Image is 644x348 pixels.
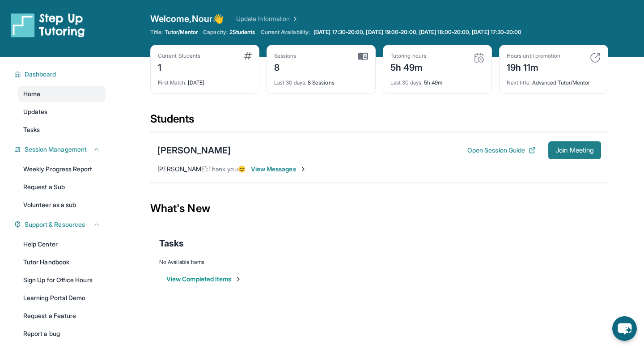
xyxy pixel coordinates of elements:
[390,52,426,59] div: Tutoring hours
[274,74,368,86] div: 8 Sessions
[261,29,310,36] span: Current Availability:
[507,52,560,59] div: Hours until promotion
[507,79,531,86] span: Next title :
[150,13,224,25] span: Welcome, Nour 👋
[274,52,297,59] div: Sessions
[507,74,601,86] div: Advanced Tutor/Mentor
[158,74,252,86] div: [DATE]
[18,290,106,306] a: Learning Portal Demo
[290,14,299,23] img: Chevron Right
[590,52,601,63] img: card
[390,79,423,86] span: Last 30 days :
[23,107,48,116] span: Updates
[390,74,484,86] div: 5h 49m
[274,59,297,74] div: 8
[25,145,87,154] span: Session Management
[18,326,106,342] a: Report a bug
[18,179,106,195] a: Request a Sub
[150,29,163,36] span: Title:
[18,308,106,324] a: Request a Feature
[158,79,186,86] span: First Match :
[158,59,200,74] div: 1
[21,220,100,229] button: Support & Resources
[159,259,599,266] div: No Available Items
[158,52,200,59] div: Current Students
[18,86,106,102] a: Home
[507,59,560,74] div: 19h 11m
[358,52,368,60] img: card
[25,220,85,229] span: Support & Resources
[251,165,307,174] span: View Messages
[150,112,608,132] div: Students
[18,236,106,252] a: Help Center
[157,165,208,173] span: [PERSON_NAME] :
[157,144,231,157] div: [PERSON_NAME]
[18,122,106,138] a: Tasks
[314,29,521,36] span: [DATE] 17:30-20:00, [DATE] 19:00-20:00, [DATE] 18:00-20:00, [DATE] 17:30-20:00
[236,14,299,23] a: Update Information
[11,13,85,38] img: logo
[274,79,306,86] span: Last 30 days :
[548,141,601,159] button: Join Meeting
[18,197,106,213] a: Volunteer as a sub
[18,104,106,120] a: Updates
[23,125,40,134] span: Tasks
[467,146,536,155] button: Open Session Guide
[312,29,523,36] a: [DATE] 17:30-20:00, [DATE] 19:00-20:00, [DATE] 18:00-20:00, [DATE] 17:30-20:00
[229,29,255,36] span: 2 Students
[150,189,608,228] div: What's New
[25,70,56,79] span: Dashboard
[612,316,637,341] button: chat-button
[165,29,198,36] span: Tutor/Mentor
[300,166,307,173] img: Chevron-Right
[555,148,594,153] span: Join Meeting
[474,52,484,63] img: card
[390,59,426,74] div: 5h 49m
[21,145,100,154] button: Session Management
[159,237,184,250] span: Tasks
[21,70,100,79] button: Dashboard
[18,272,106,288] a: Sign Up for Office Hours
[203,29,228,36] span: Capacity:
[18,161,106,177] a: Weekly Progress Report
[166,275,242,284] button: View Completed Items
[244,52,252,59] img: card
[208,165,246,173] span: Thank you😊
[18,254,106,270] a: Tutor Handbook
[23,89,40,98] span: Home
